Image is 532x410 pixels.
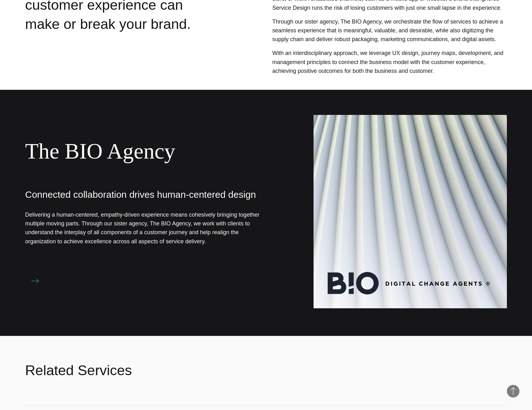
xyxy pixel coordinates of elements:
p: Delivering a human-centered, empathy-driven experience means cohesively bringing together multipl... [25,210,260,246]
p: Through our sister agency, The BIO Agency, we orchestrate the flow of services to achieve a seaml... [272,17,507,44]
button: Back to Top [507,385,519,397]
h2: Related Services [25,361,132,380]
p: Connected collaboration drives human-centered design [25,189,260,200]
i: . [500,5,502,11]
a: The BIO Agency [25,139,175,163]
p: With an interdisciplinary approach, we leverage UX design, journey maps, development, and managem... [272,49,507,75]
